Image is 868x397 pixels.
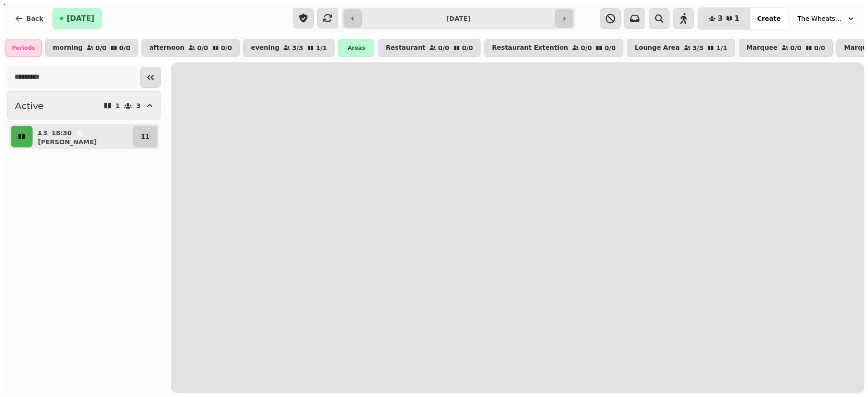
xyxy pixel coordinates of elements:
[739,39,833,57] button: Marquee0/00/0
[746,44,778,52] p: Marquee
[790,45,802,51] p: 0 / 0
[338,39,374,57] div: Areas
[34,126,132,147] button: 318:30[PERSON_NAME]
[386,44,425,52] p: Restaurant
[316,45,327,51] p: 1 / 1
[67,15,94,22] span: [DATE]
[462,45,473,51] p: 0 / 0
[197,45,208,51] p: 0 / 0
[52,8,102,29] button: [DATE]
[693,45,704,51] p: 3 / 3
[484,39,623,57] button: Restaurant Extention0/00/0
[141,132,150,141] p: 11
[635,44,680,52] p: Lounge Area
[750,8,788,29] button: Create
[26,15,43,22] span: Back
[52,128,72,137] p: 18:30
[735,15,740,22] span: 1
[53,44,83,52] p: morning
[243,39,335,57] button: evening3/31/1
[797,14,843,23] span: The Wheatsheaf
[15,99,43,112] h2: Active
[251,44,279,52] p: evening
[814,45,826,51] p: 0 / 0
[698,8,750,29] button: 31
[5,39,42,57] div: Periods
[604,45,616,51] p: 0 / 0
[792,10,861,27] button: The Wheatsheaf
[757,15,781,22] span: Create
[142,39,240,57] button: afternoon0/00/0
[133,126,157,147] button: 11
[717,15,722,22] span: 3
[45,39,138,57] button: morning0/00/0
[116,103,120,109] p: 1
[716,45,727,51] p: 1 / 1
[627,39,735,57] button: Lounge Area3/31/1
[119,45,131,51] p: 0 / 0
[581,45,592,51] p: 0 / 0
[38,137,97,147] p: [PERSON_NAME]
[42,128,48,137] p: 3
[149,44,184,52] p: afternoon
[7,8,51,29] button: Back
[492,44,568,52] p: Restaurant Extention
[292,45,303,51] p: 3 / 3
[7,91,161,120] button: Active13
[95,45,107,51] p: 0 / 0
[221,45,232,51] p: 0 / 0
[136,103,141,109] p: 3
[438,45,449,51] p: 0 / 0
[378,39,481,57] button: Restaurant0/00/0
[140,67,161,88] button: Collapse sidebar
